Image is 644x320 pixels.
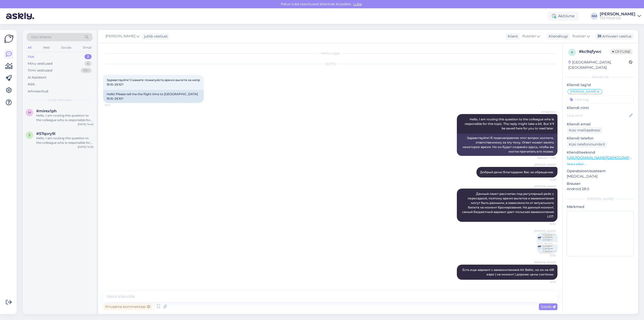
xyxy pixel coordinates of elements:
[4,34,14,44] img: Askly Logo
[595,33,633,40] div: Arhiveeri vestlus
[567,105,634,111] p: Kliendi nimi
[28,89,48,94] div: Arhiveeritud
[28,111,31,114] span: m
[600,16,635,20] div: TEZ TOUR OÜ
[28,82,35,87] div: Kõik
[567,174,634,179] p: [MEDICAL_DATA]
[567,113,628,118] input: Lisa nimi
[567,96,634,103] input: Lisa tag
[534,229,556,233] span: [PERSON_NAME]
[567,204,634,209] p: Märkmed
[42,44,51,51] div: Web
[567,168,634,174] p: Operatsioonisüsteem
[567,122,634,127] p: Kliendi email
[548,12,579,21] div: Aktiivne
[537,222,556,226] span: 12:30
[534,185,556,188] span: [PERSON_NAME]
[547,34,568,39] div: Klienditugi
[480,170,554,174] span: Добрый день! Благодарим Вас за обращение.
[82,44,93,51] div: Email
[567,197,634,201] div: [PERSON_NAME]
[567,141,607,148] div: Küsi telefoninumbrit
[78,122,94,126] div: [DATE] 14:42
[579,49,610,55] div: # kc9qfywc
[541,304,555,309] span: Saada
[567,186,634,192] p: Android 28.0
[567,181,634,186] p: Brauser
[48,98,71,102] span: Uued vestlused
[36,113,94,122] div: Hello, I am routing this question to the colleague who is responsible for this topic. The reply m...
[570,90,596,93] span: [PERSON_NAME]
[103,303,152,310] div: Privaatne kommentaar
[78,145,94,149] div: [DATE] 14:30
[506,34,518,39] div: Klient
[567,162,634,166] p: Vaata edasi ...
[522,33,536,39] span: Russian
[537,156,556,160] span: Nähtud ✓ 12:17
[462,192,555,218] span: Данный пакет рассчитан под регулярный рейс с пересадкой, поэтому время вылетов и авиакомпания мог...
[85,61,92,66] div: 6
[537,254,556,257] span: 12:30
[537,178,556,182] span: 12:28
[103,51,557,56] div: Vestlus algas
[31,34,51,40] span: Otsi kliente
[60,44,72,51] div: Socials
[105,103,124,107] span: 12:17
[103,90,204,103] div: Hello! Please tell me the flight time to [GEOGRAPHIC_DATA] 19.10-29.10?
[36,136,94,145] div: Hello, I am routing this question to the colleague who is responsible for this topic. The reply m...
[465,117,555,130] span: Hello, I am routing this question to the colleague who is responsible for this topic. The reply m...
[567,136,634,141] p: Kliendi telefon
[600,12,641,20] a: [PERSON_NAME]TEZ TOUR OÜ
[36,131,55,136] span: #57qory9i
[610,49,632,54] span: Offline
[534,261,556,264] span: [PERSON_NAME]
[352,2,363,6] span: Luba
[567,150,634,155] p: Klienditeekond
[85,54,92,59] div: 2
[537,280,556,284] span: 12:32
[28,75,46,80] div: AI Assistent
[462,268,555,276] span: Есть еще вариант с авиакомпанией Air Baltic, но он на 491 евро ( на момент ) дороже цены системы:
[568,60,629,70] div: [GEOGRAPHIC_DATA], [GEOGRAPHIC_DATA]
[567,127,602,134] div: Küsi meiliaadressi
[107,78,201,86] span: Здравствуйте! Скажите пожалуйста время вылета на кипр 19.10-29.10?
[572,33,586,39] span: Russian
[27,44,32,51] div: All
[28,61,53,66] div: Minu vestlused
[36,109,57,113] span: #mirex1ph
[571,50,573,54] span: k
[81,68,92,73] div: 99+
[457,134,557,156] div: Здравствуйте! Я перенаправляю этот вопрос коллеге, ответственному за эту тему. Ответ может занять...
[142,34,168,39] div: juhib vestlust
[537,110,556,114] span: AI Assistent
[567,75,634,79] div: Kliendi info
[534,163,556,167] span: [PERSON_NAME]
[591,13,598,20] div: NM
[103,62,557,66] div: [DATE]
[105,33,135,39] span: [PERSON_NAME]
[28,68,52,73] div: Tiimi vestlused
[29,133,30,137] span: 5
[567,82,634,88] p: Kliendi tag'id
[537,233,557,253] img: Attachment
[28,54,34,59] div: Uus
[600,12,635,16] div: [PERSON_NAME]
